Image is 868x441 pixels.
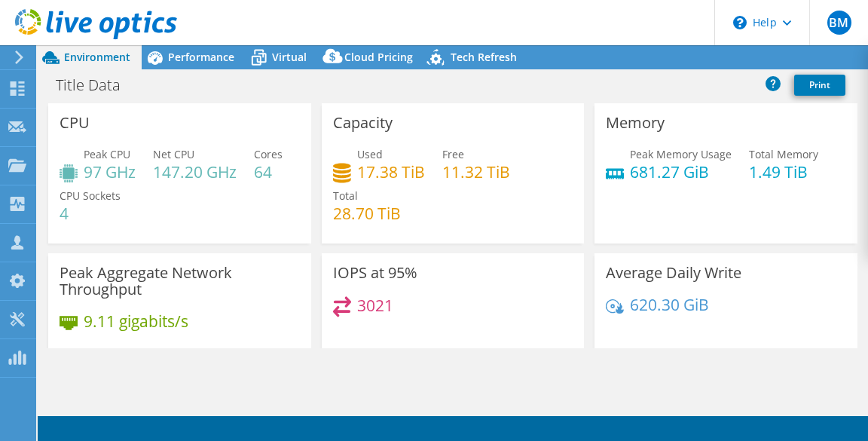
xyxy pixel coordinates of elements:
[344,50,413,64] span: Cloud Pricing
[442,164,510,180] h4: 11.32 TiB
[60,115,90,131] h3: CPU
[84,313,188,329] h4: 9.11 gigabits/s
[357,147,383,161] span: Used
[606,265,741,281] h3: Average Daily Write
[451,50,517,64] span: Tech Refresh
[442,147,464,161] span: Free
[333,205,401,222] h4: 28.70 TiB
[630,296,709,313] h4: 620.30 GiB
[153,164,237,180] h4: 147.20 GHz
[606,115,665,131] h3: Memory
[357,164,425,180] h4: 17.38 TiB
[60,205,121,222] h4: 4
[827,11,851,35] span: BM
[749,164,818,180] h4: 1.49 TiB
[333,115,393,131] h3: Capacity
[749,147,818,161] span: Total Memory
[84,147,130,161] span: Peak CPU
[733,16,747,29] svg: \n
[794,75,845,96] a: Print
[357,297,393,314] h4: 3021
[49,77,144,93] h1: Title Data
[60,188,121,203] span: CPU Sockets
[254,164,283,180] h4: 64
[333,265,417,281] h3: IOPS at 95%
[630,147,732,161] span: Peak Memory Usage
[84,164,136,180] h4: 97 GHz
[272,50,307,64] span: Virtual
[153,147,194,161] span: Net CPU
[333,188,358,203] span: Total
[254,147,283,161] span: Cores
[168,50,234,64] span: Performance
[630,164,732,180] h4: 681.27 GiB
[60,265,300,298] h3: Peak Aggregate Network Throughput
[64,50,130,64] span: Environment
